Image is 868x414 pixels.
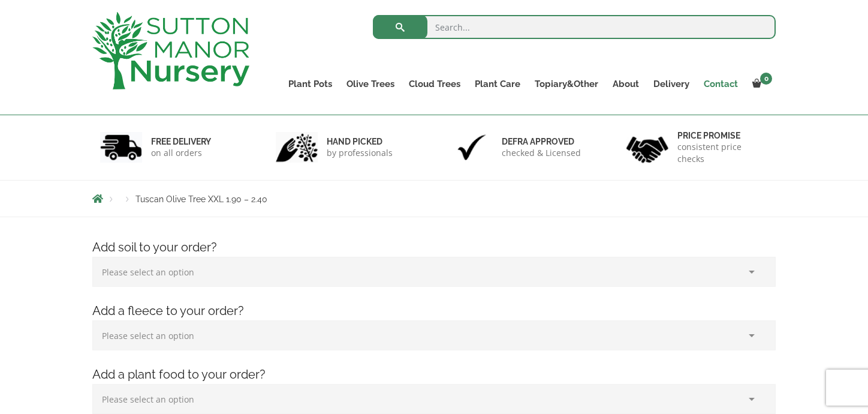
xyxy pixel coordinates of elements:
[83,302,785,320] h4: Add a fleece to your order?
[605,76,646,92] a: About
[528,76,605,92] a: Topiary&Other
[468,76,528,92] a: Plant Care
[760,73,772,85] span: 0
[626,129,668,166] img: 4.jpg
[92,194,776,203] nav: Breadcrumbs
[373,15,776,39] input: Search...
[92,12,249,89] img: logo
[327,147,393,159] p: by professionals
[100,132,142,163] img: 1.jpg
[327,136,393,147] h6: hand picked
[83,365,785,384] h4: Add a plant food to your order?
[677,141,768,165] p: consistent price checks
[281,76,339,92] a: Plant Pots
[745,76,776,92] a: 0
[339,76,402,92] a: Olive Trees
[135,194,267,204] span: Tuscan Olive Tree XXL 1.90 – 2.40
[402,76,468,92] a: Cloud Trees
[677,130,768,141] h6: Price promise
[502,147,581,159] p: checked & Licensed
[83,238,785,257] h4: Add soil to your order?
[697,76,745,92] a: Contact
[151,147,211,159] p: on all orders
[451,132,493,163] img: 3.jpg
[151,136,211,147] h6: FREE DELIVERY
[646,76,697,92] a: Delivery
[502,136,581,147] h6: Defra approved
[276,132,318,163] img: 2.jpg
